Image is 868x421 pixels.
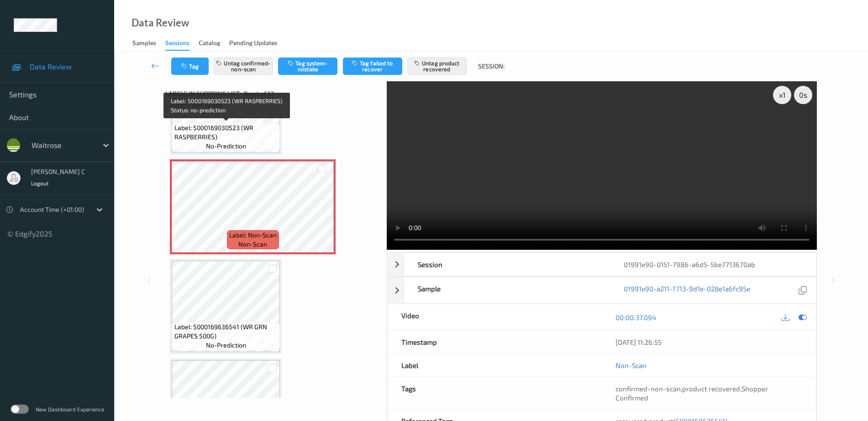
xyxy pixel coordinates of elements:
[610,253,816,276] div: 01991e90-0151-7986-a6d5-5be7713670ab
[165,38,189,51] div: Sessions
[682,384,740,393] span: product recovered
[206,341,246,350] span: no-prediction
[278,58,337,75] button: Tag system-mistake
[174,123,278,142] span: Label: 5000169030523 (WR RASPBERRIES)
[171,58,209,75] button: Tag
[229,37,286,50] a: Pending Updates
[132,37,165,50] a: Samples
[206,142,246,151] span: no-prediction
[615,337,802,347] div: [DATE] 11:26:55
[615,384,768,402] span: Shopper Confirmed
[404,277,610,303] div: Sample
[132,38,156,50] div: Samples
[387,277,816,304] div: Sample01991e90-a211-7713-9d1e-028e1a6fc95e
[229,38,277,50] div: Pending Updates
[132,18,189,27] div: Data Review
[773,86,791,104] div: x 1
[388,354,602,377] div: Label
[615,361,647,370] a: Non-Scan
[407,58,467,75] button: Untag product recovered
[238,240,267,249] span: non-scan
[199,38,220,50] div: Catalog
[165,37,199,51] a: Sessions
[229,231,277,240] span: Label: Non-Scan
[174,322,278,341] span: Label: 5000169636541 (WR GRN GRAPES 500G)
[199,37,229,50] a: Catalog
[165,89,241,98] span: Labels in shopping list:
[478,62,505,71] span: Session:
[615,313,656,322] a: 00:00:37.094
[343,58,402,75] button: Tag failed to recover
[624,284,750,296] a: 01991e90-a211-7713-9d1e-028e1a6fc95e
[388,377,602,409] div: Tags
[615,384,768,402] span: , ,
[244,89,274,98] span: 8 out of 12
[388,331,602,353] div: Timestamp
[165,99,380,111] div: 1 out of 1 Non Scans
[387,253,816,276] div: Session01991e90-0151-7986-a6d5-5be7713670ab
[615,384,681,393] span: confirmed-non-scan
[388,304,602,330] div: Video
[794,86,812,104] div: 0 s
[404,253,610,276] div: Session
[214,58,273,75] button: Untag confirmed-non-scan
